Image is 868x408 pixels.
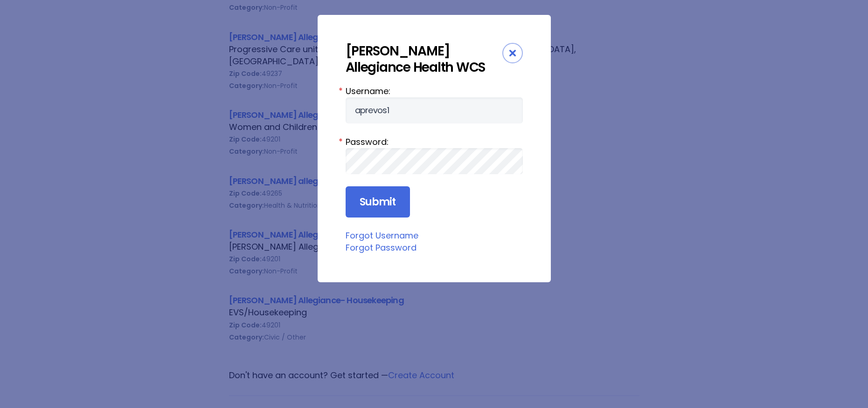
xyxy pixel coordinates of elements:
[346,242,417,253] a: Forgot Password
[346,230,418,241] a: Forgot Username
[346,136,523,148] label: Password:
[346,85,523,97] label: Username:
[346,186,410,218] input: Submit
[346,43,502,75] div: [PERSON_NAME] Allegiance Health WCS
[502,43,523,63] div: Close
